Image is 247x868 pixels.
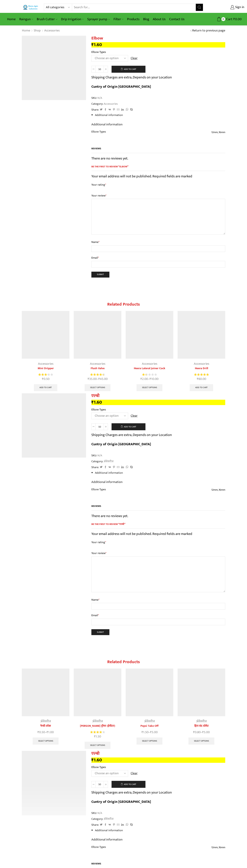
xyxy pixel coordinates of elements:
[97,453,102,458] span: N/A
[96,423,104,430] input: Product quantity
[91,799,151,805] b: Cuntry of Origin [GEOGRAPHIC_DATA]
[94,734,101,739] bdi: 1.50
[233,16,242,22] bdi: 0.00
[90,730,102,734] span: Rated out of 5
[91,540,225,544] label: Your rating
[126,669,173,716] img: pepsi take up
[91,96,225,100] span: SKU:
[142,730,148,735] bdi: 1.50
[91,102,118,106] span: Category:
[91,598,225,602] label: Name
[22,751,86,815] img: elbow
[91,122,123,127] a: Additional information
[91,629,109,635] input: Submit
[91,441,151,447] b: Cuntry of Origin [GEOGRAPHIC_DATA]
[160,845,225,850] p: 12mm, 16mm
[22,724,69,728] a: पेप्सी लॉक
[202,730,204,735] span: ₹
[91,465,99,469] span: Share:
[22,730,69,735] span: –
[91,41,94,48] span: ₹
[137,384,163,391] a: Select options for “Heera Lateral Joiner Cock”
[178,366,225,371] a: Heera Drill
[151,15,167,23] a: About Us
[92,719,103,724] a: अ‍ॅसेसरीज
[90,373,105,376] div: Rated 4.50 out of 5
[150,376,151,382] span: ₹
[85,15,112,23] a: Sprayer pump
[91,504,225,511] h2: Reviews
[98,376,108,382] bdi: 45.00
[196,4,203,11] button: Search button
[47,730,54,735] bdi: 1.00
[95,470,123,475] span: Additional information
[91,842,225,853] table: Product Details
[197,376,206,382] bdi: 60.00
[97,96,102,100] span: N/A
[72,4,196,11] input: Search for...
[178,311,225,359] img: Heera Drill
[96,66,104,73] input: Product quantity
[91,479,123,485] a: Additional information
[131,56,138,61] a: Clear options
[91,408,106,412] label: Elbow Types
[167,15,186,23] a: Contact Us
[178,669,225,716] img: Heera Lateral Closed Grommets
[103,101,118,106] a: Accessories
[160,130,225,134] p: 12mm, 16mm
[188,737,215,745] a: Select options for “हिरा बंद ग्रोमेट”
[88,376,89,382] span: ₹
[91,432,172,438] p: Shipping Charges are extra, Depends on your Location
[190,384,213,391] a: Add to cart: “Heera Drill”
[85,384,111,391] a: Select options for “Flush Valve”
[91,531,192,537] span: Your email address will not be published. Required fields are marked
[95,828,123,833] a: Additional information
[90,373,103,376] span: Rated out of 5
[42,376,49,382] bdi: 0.50
[91,790,172,795] p: Shipping Charges are extra, Depends on your Location
[193,730,195,735] span: ₹
[22,393,86,458] img: elbow
[91,41,102,48] bdi: 1.60
[137,737,163,745] a: Select options for “Pepsi Take Off”
[103,459,114,464] a: अ‍ॅसेसरीज
[142,730,143,735] span: ₹
[22,669,69,716] img: पेप्सी लॉक
[107,301,140,308] span: Related products
[91,823,99,827] span: Share:
[59,15,85,23] a: Drip Irrigation
[126,377,173,381] span: –
[107,658,140,665] span: Related products
[140,376,148,382] bdi: 2.00
[126,724,173,728] a: Pepsi Take Off
[22,36,86,100] img: elbow
[141,15,151,23] a: Blog
[85,742,111,749] a: Select options for “हिरा ओनलाईन ड्रीपर (ईमीटर)”
[131,414,138,418] a: Clear options
[22,366,69,371] a: Mini Dripper
[196,719,207,724] a: अ‍ॅसेसरीज
[37,730,39,735] span: ₹
[91,551,225,556] label: Your review
[142,361,157,366] a: Accessories
[91,485,225,495] table: Product Details
[91,837,123,842] a: Additional information
[91,459,114,463] span: Category:
[91,84,151,90] b: Cuntry of Origin [GEOGRAPHIC_DATA]
[225,17,232,22] span: Cart
[37,730,45,735] bdi: 0.50
[5,15,17,23] a: Home
[91,399,102,406] bdi: 1.60
[96,781,104,788] input: Product quantity
[91,272,109,278] input: Submit
[150,730,158,735] bdi: 5.00
[42,376,44,382] span: ₹
[150,376,158,382] bdi: 10.00
[98,376,100,382] span: ₹
[88,376,97,382] bdi: 35.00
[74,724,121,728] a: [PERSON_NAME] ड्रीपर (ईमीटर)
[193,730,201,735] bdi: 0.80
